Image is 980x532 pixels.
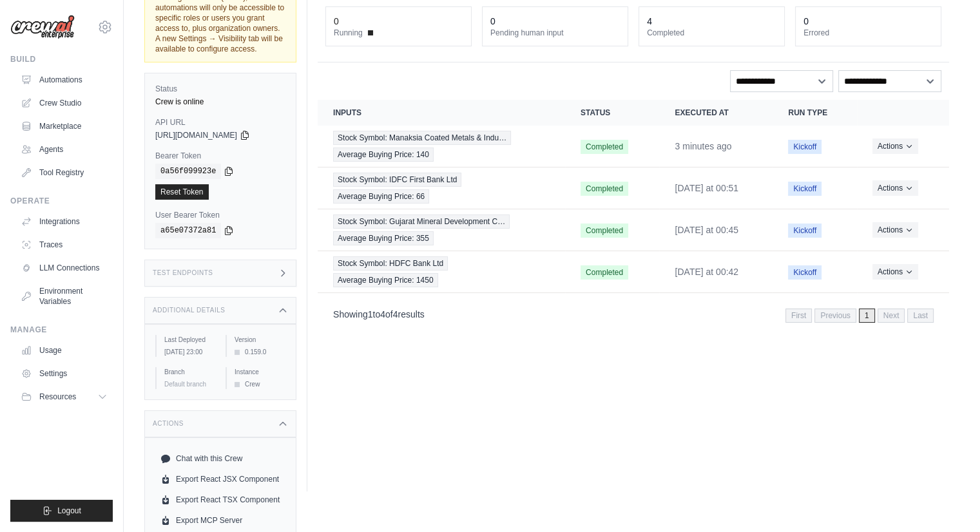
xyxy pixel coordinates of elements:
button: Logout [10,500,113,522]
span: Kickoff [788,223,821,238]
div: 0 [490,15,495,28]
span: Completed [581,265,628,280]
label: Bearer Token [155,151,285,161]
a: Crew Studio [15,93,113,113]
span: Resources [39,392,76,402]
div: 0 [803,15,809,28]
th: Status [565,100,659,126]
section: Crew executions table [318,100,949,331]
span: Previous [814,309,856,323]
label: Instance [235,367,285,377]
h3: Test Endpoints [153,269,213,277]
div: Crew [235,379,285,389]
img: Logo [10,15,75,39]
span: First [785,309,812,323]
nav: Pagination [785,309,934,323]
button: Actions for execution [872,180,918,196]
code: a65e07372a81 [155,223,221,238]
span: Completed [581,223,628,238]
span: Stock Symbol: HDFC Bank Ltd [333,256,448,271]
h3: Actions [153,420,184,428]
span: Next [878,309,905,323]
label: Last Deployed [164,335,215,345]
a: Settings [15,363,113,384]
span: 4 [393,309,398,319]
div: 0 [334,15,339,28]
span: Stock Symbol: Gujarat Mineral Development C… [333,214,510,229]
time: August 16, 2025 at 00:42 IST [675,267,738,277]
a: Integrations [15,211,113,232]
a: Environment Variables [15,281,113,312]
span: 1 [368,309,373,319]
div: Crew is online [155,97,285,107]
div: 0.159.0 [235,347,285,357]
a: Marketplace [15,116,113,137]
span: Completed [581,182,628,196]
a: Export React TSX Component [155,489,285,510]
span: Kickoff [788,140,821,154]
div: Manage [10,325,113,335]
span: Kickoff [788,182,821,196]
th: Run Type [773,100,856,126]
button: Actions for execution [872,264,918,280]
a: View execution details for Stock Symbol [333,173,550,204]
a: Traces [15,234,113,255]
span: 1 [859,309,875,323]
p: Showing to of results [333,308,425,321]
span: Stock Symbol: Manaksia Coated Metals & Indu… [333,131,511,145]
a: Chat with this Crew [155,448,285,469]
nav: Pagination [318,298,949,331]
a: View execution details for Stock Symbol [333,256,550,287]
dt: Completed [647,28,776,38]
a: Agents [15,139,113,160]
code: 0a56f099923e [155,164,221,179]
label: User Bearer Token [155,210,285,220]
span: Stock Symbol: IDFC First Bank Ltd [333,173,461,187]
span: Kickoff [788,265,821,280]
span: Average Buying Price: 355 [333,231,434,245]
a: Reset Token [155,184,209,200]
a: Export React JSX Component [155,469,285,489]
dt: Pending human input [490,28,620,38]
span: Average Buying Price: 140 [333,147,434,162]
a: Usage [15,340,113,361]
label: API URL [155,117,285,128]
span: Average Buying Price: 1450 [333,273,438,287]
th: Executed at [659,100,773,126]
label: Status [155,84,285,94]
time: August 17, 2025 at 13:59 IST [675,141,731,151]
th: Inputs [318,100,565,126]
span: 4 [380,309,385,319]
button: Resources [15,386,113,407]
span: Last [907,309,934,323]
span: Default branch [164,381,206,388]
time: August 16, 2025 at 00:51 IST [675,183,738,193]
span: Logout [57,506,81,516]
span: [URL][DOMAIN_NAME] [155,130,237,140]
label: Branch [164,367,215,377]
div: 4 [647,15,652,28]
span: Completed [581,140,628,154]
a: Tool Registry [15,162,113,183]
a: Automations [15,70,113,90]
span: Average Buying Price: 66 [333,189,429,204]
a: View execution details for Stock Symbol [333,214,550,245]
time: August 15, 2025 at 23:00 IST [164,348,202,356]
button: Actions for execution [872,138,918,154]
a: Export MCP Server [155,510,285,531]
div: Build [10,54,113,64]
a: LLM Connections [15,258,113,278]
div: Operate [10,196,113,206]
dt: Errored [803,28,933,38]
h3: Additional Details [153,307,225,314]
label: Version [235,335,285,345]
a: View execution details for Stock Symbol [333,131,550,162]
time: August 16, 2025 at 00:45 IST [675,225,738,235]
button: Actions for execution [872,222,918,238]
span: Running [334,28,363,38]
